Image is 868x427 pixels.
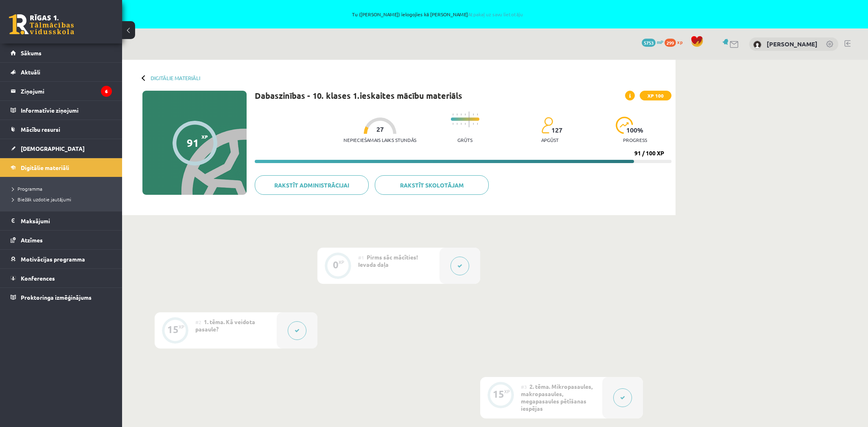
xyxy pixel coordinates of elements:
img: icon-progress-161ccf0a02000e728c5f80fcf4c31c7af3da0e1684b2b1d7c360e028c24a22f1.svg [616,117,633,134]
img: icon-short-line-57e1e144782c952c97e751825c79c345078a6d821885a25fce030b3d8c18986b.svg [453,123,453,125]
a: 299 xp [665,39,687,45]
a: Konferences [11,269,112,288]
div: 91 [187,137,199,149]
a: Sākums [11,44,112,62]
a: Informatīvie ziņojumi [11,101,112,120]
span: Proktoringa izmēģinājums [21,294,92,301]
img: students-c634bb4e5e11cddfef0936a35e636f08e4e9abd3cc4e673bd6f9a4125e45ecb1.svg [541,117,553,134]
legend: Informatīvie ziņojumi [21,101,112,120]
div: XP [339,260,344,264]
span: Atzīmes [21,236,43,244]
span: [DEMOGRAPHIC_DATA] [21,145,85,152]
span: #1 [358,254,364,261]
a: Programma [12,185,114,192]
img: icon-short-line-57e1e144782c952c97e751825c79c345078a6d821885a25fce030b3d8c18986b.svg [461,123,461,125]
a: Atpakaļ uz savu lietotāju [468,11,523,17]
a: Biežāk uzdotie jautājumi [12,196,114,203]
img: icon-short-line-57e1e144782c952c97e751825c79c345078a6d821885a25fce030b3d8c18986b.svg [477,113,478,115]
a: Rakstīt skolotājam [375,175,489,195]
div: 15 [167,326,179,333]
a: Proktoringa izmēģinājums [11,288,112,307]
img: icon-short-line-57e1e144782c952c97e751825c79c345078a6d821885a25fce030b3d8c18986b.svg [465,123,466,125]
a: Maksājumi [11,211,112,230]
div: XP [504,389,510,394]
img: icon-long-line-d9ea69661e0d244f92f715978eff75569469978d946b2353a9bb055b3ed8787d.svg [469,111,470,127]
span: mP [657,39,663,45]
span: 1. tēma. Kā veidota pasaule? [195,318,255,333]
span: xp [677,39,682,45]
p: Grūts [457,137,472,143]
a: Motivācijas programma [11,250,112,268]
legend: Maksājumi [21,211,112,230]
span: 127 [551,126,562,134]
span: Motivācijas programma [21,255,85,263]
span: Mācību resursi [21,126,60,133]
a: [DEMOGRAPHIC_DATA] [11,139,112,158]
img: icon-short-line-57e1e144782c952c97e751825c79c345078a6d821885a25fce030b3d8c18986b.svg [461,113,461,115]
a: Mācību resursi [11,120,112,139]
span: Sākums [21,49,42,57]
h1: Dabaszinības - 10. klases 1.ieskaites mācību materiāls [255,91,462,100]
span: XP 100 [640,91,671,100]
img: icon-short-line-57e1e144782c952c97e751825c79c345078a6d821885a25fce030b3d8c18986b.svg [473,113,474,115]
span: #2 [195,319,201,325]
span: Tu ([PERSON_NAME]) ielogojies kā [PERSON_NAME] [94,12,781,17]
div: 15 [493,390,504,398]
span: Aktuāli [21,68,40,76]
span: 299 [665,39,676,47]
img: Ardis Slakteris [753,41,761,49]
a: Digitālie materiāli [151,75,200,81]
a: Rīgas 1. Tālmācības vidusskola [9,14,74,35]
div: 0 [333,261,339,268]
a: Aktuāli [11,63,112,81]
span: #3 [521,383,527,390]
div: XP [179,325,184,329]
span: Digitālie materiāli [21,164,69,171]
span: 2. tēma. Mikropasaules, makropasaules, megapasaules pētīšanas iespējas [521,383,593,412]
p: progress [623,137,647,143]
img: icon-short-line-57e1e144782c952c97e751825c79c345078a6d821885a25fce030b3d8c18986b.svg [465,113,466,115]
span: Pirms sāc mācīties! Ievada daļa [358,253,418,268]
span: 27 [376,126,384,133]
legend: Ziņojumi [21,82,112,100]
img: icon-short-line-57e1e144782c952c97e751825c79c345078a6d821885a25fce030b3d8c18986b.svg [457,113,457,115]
span: 100 % [626,126,644,134]
span: 5753 [642,39,656,47]
img: icon-short-line-57e1e144782c952c97e751825c79c345078a6d821885a25fce030b3d8c18986b.svg [473,123,474,125]
p: apgūst [541,137,559,143]
span: Programma [12,185,42,192]
a: Ziņojumi6 [11,82,112,100]
a: Digitālie materiāli [11,158,112,177]
a: 5753 mP [642,39,663,45]
img: icon-short-line-57e1e144782c952c97e751825c79c345078a6d821885a25fce030b3d8c18986b.svg [477,123,478,125]
a: Atzīmes [11,231,112,249]
img: icon-short-line-57e1e144782c952c97e751825c79c345078a6d821885a25fce030b3d8c18986b.svg [453,113,453,115]
span: Biežāk uzdotie jautājumi [12,196,71,203]
i: 6 [101,86,112,97]
span: Konferences [21,274,55,282]
img: icon-short-line-57e1e144782c952c97e751825c79c345078a6d821885a25fce030b3d8c18986b.svg [457,123,457,125]
a: Rakstīt administrācijai [255,175,369,195]
span: XP [201,134,208,139]
a: [PERSON_NAME] [767,40,818,48]
p: Nepieciešamais laiks stundās [343,137,416,143]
